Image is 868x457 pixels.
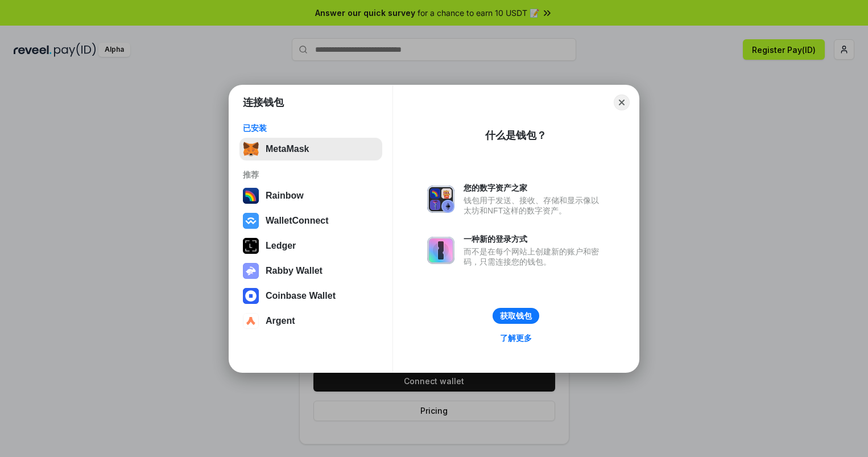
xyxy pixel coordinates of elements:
div: 您的数字资产之家 [464,183,605,193]
div: Argent [266,316,295,326]
button: Ledger [239,234,382,257]
div: 了解更多 [500,333,532,343]
img: svg+xml,%3Csvg%20width%3D%22120%22%20height%3D%22120%22%20viewBox%3D%220%200%20120%20120%22%20fil... [243,188,259,204]
button: Rabby Wallet [239,260,382,282]
div: 一种新的登录方式 [464,234,605,244]
img: svg+xml,%3Csvg%20fill%3D%22none%22%20height%3D%2233%22%20viewBox%3D%220%200%2035%2033%22%20width%... [243,141,259,157]
img: svg+xml,%3Csvg%20xmlns%3D%22http%3A%2F%2Fwww.w3.org%2F2000%2Fsvg%22%20width%3D%2228%22%20height%3... [243,238,259,254]
div: 获取钱包 [500,311,532,321]
img: svg+xml,%3Csvg%20width%3D%2228%22%20height%3D%2228%22%20viewBox%3D%220%200%2028%2028%22%20fill%3D... [243,213,259,229]
div: MetaMask [266,144,309,154]
img: svg+xml,%3Csvg%20width%3D%2228%22%20height%3D%2228%22%20viewBox%3D%220%200%2028%2028%22%20fill%3D... [243,313,259,329]
img: svg+xml,%3Csvg%20xmlns%3D%22http%3A%2F%2Fwww.w3.org%2F2000%2Fsvg%22%20fill%3D%22none%22%20viewBox... [427,186,454,213]
div: 钱包用于发送、接收、存储和显示像以太坊和NFT这样的数字资产。 [464,195,605,216]
button: MetaMask [239,138,382,160]
button: WalletConnect [239,209,382,232]
img: svg+xml,%3Csvg%20xmlns%3D%22http%3A%2F%2Fwww.w3.org%2F2000%2Fsvg%22%20fill%3D%22none%22%20viewBox... [243,263,259,279]
div: Rainbow [266,191,304,201]
div: 什么是钱包？ [485,129,547,142]
img: svg+xml,%3Csvg%20width%3D%2228%22%20height%3D%2228%22%20viewBox%3D%220%200%2028%2028%22%20fill%3D... [243,288,259,304]
div: Coinbase Wallet [266,291,336,301]
button: Coinbase Wallet [239,285,382,307]
button: Close [614,94,630,110]
div: WalletConnect [266,216,329,226]
img: svg+xml,%3Csvg%20xmlns%3D%22http%3A%2F%2Fwww.w3.org%2F2000%2Fsvg%22%20fill%3D%22none%22%20viewBox... [427,237,454,264]
div: 推荐 [243,170,379,180]
button: Argent [239,310,382,332]
button: 获取钱包 [493,308,539,324]
button: Rainbow [239,184,382,207]
div: 而不是在每个网站上创建新的账户和密码，只需连接您的钱包。 [464,246,605,267]
div: Ledger [266,241,296,251]
div: 已安装 [243,123,379,133]
div: Rabby Wallet [266,266,323,276]
a: 了解更多 [493,331,539,345]
h1: 连接钱包 [243,96,284,109]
